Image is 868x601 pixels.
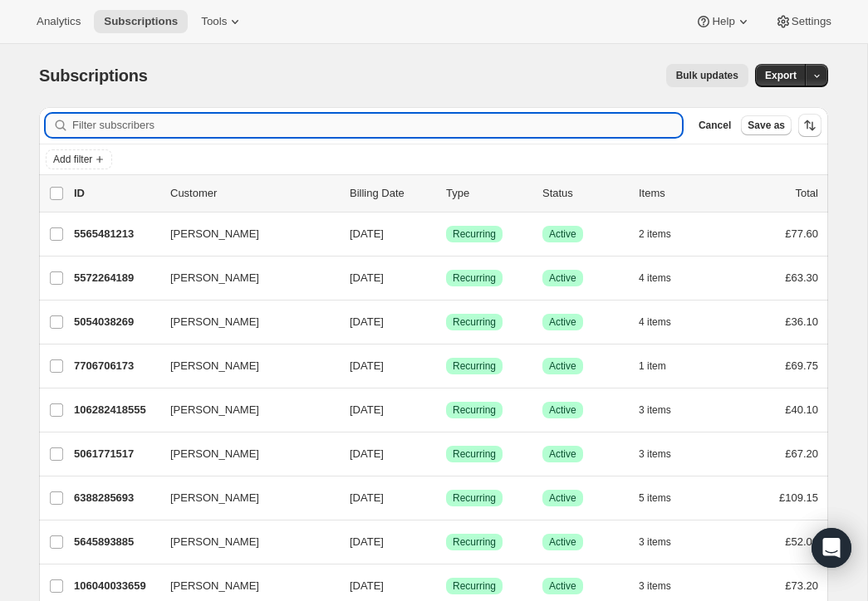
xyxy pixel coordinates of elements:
button: Save as [741,115,792,135]
span: 3 items [639,403,671,417]
span: Active [549,227,576,241]
span: Active [549,271,576,285]
span: 4 items [639,271,671,285]
button: 3 items [639,398,689,422]
div: 6388285693[PERSON_NAME][DATE]SuccessRecurringSuccessActive5 items£109.15 [74,486,818,510]
span: Active [549,491,576,505]
button: [PERSON_NAME] [160,529,326,555]
div: Open Intercom Messenger [812,528,851,568]
button: Cancel [692,115,738,135]
span: [PERSON_NAME] [170,314,259,330]
span: Analytics [37,15,81,28]
span: Active [549,447,576,461]
button: [PERSON_NAME] [160,265,326,291]
button: 3 items [639,442,689,466]
span: Recurring [453,271,496,285]
span: Recurring [453,315,496,329]
span: 5 items [639,491,671,505]
span: Recurring [453,491,496,505]
button: [PERSON_NAME] [160,221,326,247]
button: 1 item [639,354,684,378]
span: £67.20 [785,447,818,460]
span: [PERSON_NAME] [170,578,259,594]
button: [PERSON_NAME] [160,485,326,511]
span: [PERSON_NAME] [170,358,259,374]
span: £73.20 [785,579,818,592]
span: [PERSON_NAME] [170,270,259,286]
span: 2 items [639,227,671,241]
span: £69.75 [785,359,818,372]
p: Status [542,185,625,202]
span: £36.10 [785,315,818,328]
span: Recurring [453,535,496,549]
span: Settings [792,15,831,28]
span: Subscriptions [104,15,178,28]
span: Active [549,403,576,417]
span: [PERSON_NAME] [170,402,259,418]
span: Active [549,579,576,593]
div: 5572264189[PERSON_NAME][DATE]SuccessRecurringSuccessActive4 items£63.30 [74,266,818,290]
input: Filter subscribers [72,114,682,137]
button: Tools [191,10,253,33]
span: 3 items [639,447,671,461]
span: [DATE] [350,315,384,328]
span: Recurring [453,403,496,417]
span: 4 items [639,315,671,329]
span: Help [712,15,734,28]
span: [DATE] [350,579,384,592]
button: [PERSON_NAME] [160,353,326,379]
span: Recurring [453,579,496,593]
span: Subscriptions [39,66,148,85]
button: 2 items [639,222,689,246]
span: [PERSON_NAME] [170,446,259,462]
button: Analytics [27,10,91,33]
span: [DATE] [350,403,384,416]
span: [PERSON_NAME] [170,534,259,550]
p: 7706706173 [74,358,157,374]
p: 5054038269 [74,314,157,330]
button: [PERSON_NAME] [160,441,326,467]
span: [DATE] [350,447,384,460]
span: [DATE] [350,271,384,284]
button: Subscriptions [94,10,188,33]
p: Customer [170,185,336,202]
span: Save as [748,119,785,132]
div: Type [446,185,529,202]
button: Add filter [46,149,112,169]
button: 3 items [639,574,689,598]
p: 5565481213 [74,226,157,242]
span: [DATE] [350,227,384,240]
p: 106282418555 [74,402,157,418]
p: 5061771517 [74,446,157,462]
button: Sort the results [798,114,821,137]
span: [DATE] [350,535,384,548]
span: Recurring [453,227,496,241]
span: [PERSON_NAME] [170,226,259,242]
span: 1 item [639,359,666,373]
button: 4 items [639,266,689,290]
button: [PERSON_NAME] [160,573,326,599]
button: [PERSON_NAME] [160,309,326,335]
span: Bulk updates [676,69,738,82]
div: 5565481213[PERSON_NAME][DATE]SuccessRecurringSuccessActive2 items£77.60 [74,222,818,246]
button: 4 items [639,310,689,334]
span: Active [549,535,576,549]
span: Tools [201,15,227,28]
button: [PERSON_NAME] [160,397,326,423]
div: 5061771517[PERSON_NAME][DATE]SuccessRecurringSuccessActive3 items£67.20 [74,442,818,466]
span: Active [549,359,576,373]
span: 3 items [639,535,671,549]
span: Active [549,315,576,329]
div: 106040033659[PERSON_NAME][DATE]SuccessRecurringSuccessActive3 items£73.20 [74,574,818,598]
p: 5572264189 [74,270,157,286]
div: IDCustomerBilling DateTypeStatusItemsTotal [74,185,818,202]
div: 7706706173[PERSON_NAME][DATE]SuccessRecurringSuccessActive1 item£69.75 [74,354,818,378]
span: Cancel [699,119,731,132]
span: £40.10 [785,403,818,416]
span: £52.00 [785,535,818,548]
button: Settings [765,10,841,33]
p: Total [796,185,818,202]
p: ID [74,185,157,202]
span: Recurring [453,359,496,373]
span: [DATE] [350,359,384,372]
